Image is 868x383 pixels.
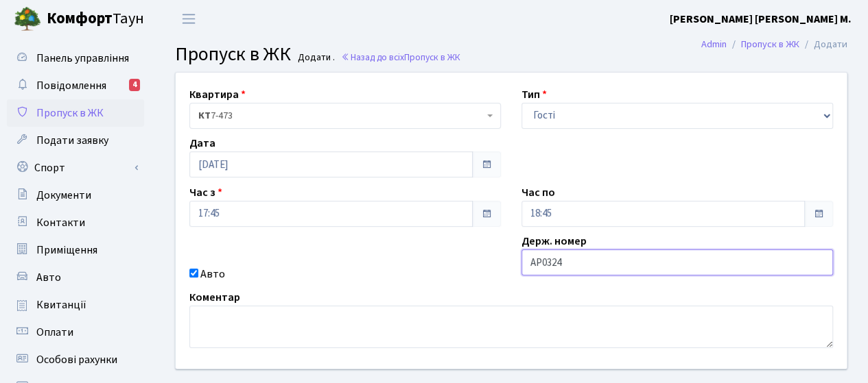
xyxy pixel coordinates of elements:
[36,78,106,93] span: Повідомлення
[295,52,335,64] small: Додати .
[36,188,91,203] span: Документи
[189,184,222,201] label: Час з
[36,133,108,148] span: Подати заявку
[7,291,144,319] a: Квитанції
[198,109,211,123] b: КТ
[47,8,144,31] span: Таун
[7,346,144,373] a: Особові рахунки
[7,72,144,99] a: Повідомлення4
[7,182,144,209] a: Документи
[7,236,144,264] a: Приміщення
[670,11,852,27] a: [PERSON_NAME] [PERSON_NAME] М.
[7,45,144,72] a: Панель управління
[172,8,206,30] button: Переключити навігацію
[7,264,144,291] a: Авто
[198,109,484,123] span: <b>КТ</b>&nbsp;&nbsp;&nbsp;&nbsp;7-473
[521,249,833,275] input: AA0001AA
[681,30,868,59] nav: breadcrumb
[36,243,97,258] span: Приміщення
[36,352,117,367] span: Особові рахунки
[7,99,144,127] a: Пропуск в ЖК
[7,319,144,346] a: Оплати
[36,325,73,340] span: Оплати
[799,37,847,52] li: Додати
[741,37,799,51] a: Пропуск в ЖК
[7,127,144,154] a: Подати заявку
[7,154,144,182] a: Спорт
[189,135,215,151] label: Дата
[189,103,501,129] span: <b>КТ</b>&nbsp;&nbsp;&nbsp;&nbsp;7-473
[701,37,727,51] a: Admin
[129,79,140,91] div: 4
[36,270,61,285] span: Авто
[404,51,460,64] span: Пропуск в ЖК
[36,215,85,230] span: Контакти
[14,5,41,33] img: logo.png
[47,8,113,29] b: Комфорт
[521,86,547,103] label: Тип
[189,86,246,103] label: Квартира
[7,209,144,236] a: Контакти
[36,297,86,312] span: Квитанції
[189,289,240,306] label: Коментар
[521,184,555,201] label: Час по
[175,40,291,68] span: Пропуск в ЖК
[670,12,852,27] b: [PERSON_NAME] [PERSON_NAME] М.
[521,233,587,249] label: Держ. номер
[36,51,129,66] span: Панель управління
[36,106,104,121] span: Пропуск в ЖК
[200,266,225,282] label: Авто
[341,51,460,64] a: Назад до всіхПропуск в ЖК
